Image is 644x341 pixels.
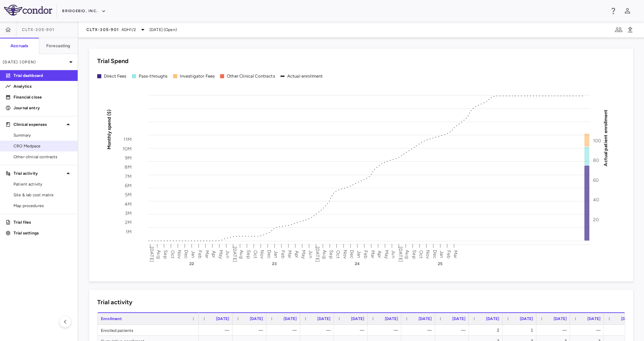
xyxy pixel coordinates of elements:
text: Oct [170,250,176,258]
span: [DATE] [554,316,567,321]
text: Sep [163,250,168,258]
span: [DATE] [284,316,297,321]
text: Jan [190,250,196,258]
text: Oct [252,250,258,258]
tspan: 60 [593,177,599,183]
span: ADH1/2 [122,27,136,33]
text: [DATE] [398,247,403,262]
text: Apr [211,250,217,258]
p: [DATE] (Open) [3,59,67,65]
tspan: 3M [125,210,132,216]
text: 25 [438,261,442,266]
text: May [218,250,224,259]
p: Analytics [14,83,72,89]
tspan: 9M [125,155,132,161]
tspan: Actual patient enrollment [603,109,609,166]
tspan: 11M [124,137,132,142]
text: Aug [156,250,162,258]
span: [DATE] [351,316,364,321]
tspan: 6M [125,182,132,188]
span: [DATE] [385,316,398,321]
text: [DATE] [315,247,320,262]
span: [DATE] [452,316,465,321]
text: Nov [259,250,265,259]
text: Dec [349,250,355,258]
span: Map procedures [14,203,72,209]
p: Trial files [14,219,72,225]
text: Jan [273,250,279,258]
div: Other Clinical Contracts [227,73,275,79]
span: Summary [14,132,72,138]
p: Clinical expenses [14,121,64,127]
text: Apr [294,250,300,258]
text: Mar [453,250,458,258]
tspan: 8M [125,164,132,170]
tspan: 5M [125,192,132,198]
text: Dec [266,250,272,258]
div: Actual enrollment [287,73,323,79]
text: Mar [370,250,376,258]
tspan: 7M [125,173,132,179]
div: — [306,325,330,336]
tspan: 10M [123,146,132,151]
tspan: 80 [593,158,599,163]
text: Jan [439,250,445,258]
text: Aug [322,250,327,258]
tspan: 20 [593,217,599,222]
span: [DATE] [250,316,263,321]
div: — [542,325,567,336]
h6: Trial Spend [97,57,129,66]
h6: Accruals [10,43,28,49]
text: May [384,250,390,259]
p: Trial dashboard [14,73,72,79]
text: [DATE] [232,247,238,262]
p: Financial close [14,94,72,100]
span: CRO Medpace [14,143,72,149]
span: CLTX-305-901 [22,27,54,32]
tspan: 40 [593,197,599,203]
text: Jan [356,250,362,258]
span: Enrollment [101,316,122,321]
text: Dec [432,250,438,258]
div: — [441,325,465,336]
tspan: 1M [126,229,132,234]
span: [DATE] [587,316,600,321]
div: — [205,325,229,336]
img: logo-full-SnFGN8VE.png [4,5,52,16]
text: Mar [287,250,293,258]
span: Patient activity [14,181,72,187]
tspan: Monthly spend ($) [106,109,112,149]
text: Feb [363,250,369,258]
div: — [576,325,600,336]
text: 22 [189,261,194,266]
text: May [301,250,306,259]
text: Jun [308,250,314,258]
text: Jun [391,250,396,258]
p: Trial activity [14,170,64,176]
div: Pass-throughs [139,73,168,79]
span: [DATE] [419,316,432,321]
text: Oct [418,250,424,258]
span: [DATE] (Open) [150,27,177,33]
tspan: 4M [125,201,132,207]
text: Jun [225,250,231,258]
text: Feb [197,250,203,258]
div: Direct Fees [104,73,127,79]
div: — [407,325,432,336]
text: [DATE] [149,247,155,262]
text: 23 [272,261,277,266]
tspan: 2M [125,220,132,225]
text: Nov [425,250,431,259]
div: — [272,325,297,336]
text: Mar [204,250,210,258]
text: Aug [404,250,410,258]
span: [DATE] [317,316,330,321]
span: [DATE] [520,316,533,321]
span: Other clinical contracts [14,154,72,160]
div: 2 [610,325,634,336]
tspan: 100 [593,138,601,143]
text: Sep [411,250,417,258]
text: Sep [246,250,251,258]
h6: Forecasting [46,43,71,49]
text: Nov [177,250,182,259]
